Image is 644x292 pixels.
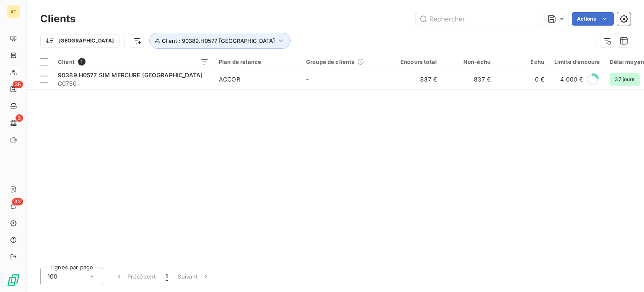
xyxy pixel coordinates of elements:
span: 1 [78,58,86,66]
div: AT [7,5,20,18]
button: Précédent [110,268,161,285]
span: 3 [16,114,23,122]
span: 1 [166,272,168,281]
td: 837 € [388,69,442,89]
div: Échu [501,58,544,65]
span: - [306,76,309,83]
iframe: Intercom live chat [615,263,636,284]
div: Non-échu [447,58,491,65]
div: Encours total [393,58,437,65]
span: 26 [13,81,23,88]
input: Rechercher [416,12,542,26]
button: Suivant [173,268,215,285]
button: 1 [161,268,173,285]
h3: Clients [40,11,75,26]
span: Groupe de clients [306,58,355,65]
img: Logo LeanPay [7,274,20,287]
button: [GEOGRAPHIC_DATA] [40,34,119,47]
button: Actions [572,12,614,26]
span: 37 jours [610,73,639,86]
div: Plan de relance [219,58,296,65]
div: ACCOR [219,75,240,84]
span: 4 000 € [560,75,583,84]
td: 837 € [442,69,496,89]
span: C0750 [58,79,209,88]
button: Client : 90389.H0577 [GEOGRAPHIC_DATA] [149,33,291,49]
span: 90389.H0577 SIM MERCURE [GEOGRAPHIC_DATA] [58,71,203,79]
span: 100 [47,272,57,281]
td: 0 € [496,69,549,89]
div: Limite d’encours [554,58,600,65]
span: Client [58,58,75,65]
span: Client : 90389.H0577 [GEOGRAPHIC_DATA] [162,37,275,44]
span: 33 [12,198,23,205]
